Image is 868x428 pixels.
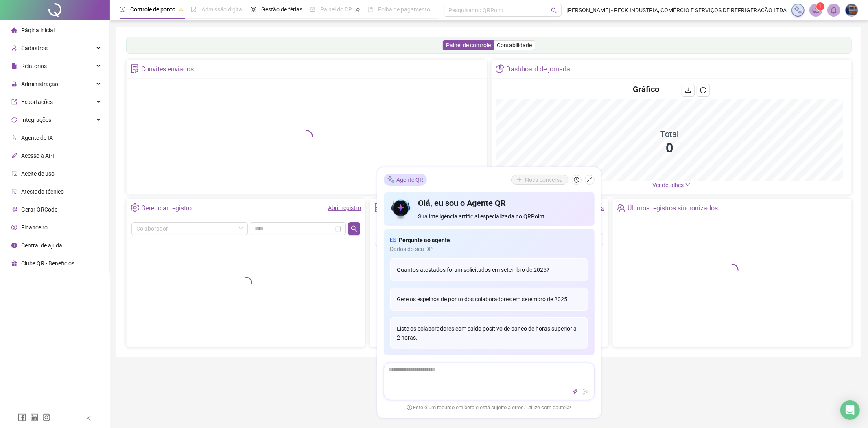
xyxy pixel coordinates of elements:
[130,6,175,13] span: Controle de ponto
[11,207,17,212] span: qrcode
[418,212,588,221] span: Sua inteligência artificial especializada no QRPoint.
[652,182,684,188] span: Ver detalhes
[21,117,51,123] span: Integrações
[261,6,302,13] span: Gestão de férias
[11,63,17,69] span: file
[374,203,383,212] span: file-text
[300,130,313,143] span: loading
[367,7,373,12] span: book
[685,87,691,93] span: download
[310,7,315,12] span: dashboard
[21,170,55,177] span: Aceite de uso
[407,404,571,412] span: Este é um recurso em beta e está sujeito a erros. Utilize com cautela!
[179,7,184,12] span: pushpin
[131,64,139,73] span: solution
[239,277,252,290] span: loading
[378,6,430,13] span: Folha de pagamento
[11,81,17,87] span: lock
[812,7,820,14] span: notification
[573,389,578,395] span: thunderbolt
[11,189,17,194] span: solution
[617,203,625,212] span: team
[11,27,17,33] span: home
[191,7,197,12] span: file-done
[21,45,48,51] span: Cadastros
[21,206,57,213] span: Gerar QRCode
[11,45,17,51] span: user-add
[11,260,17,266] span: gift
[571,387,580,397] button: thunderbolt
[497,42,532,49] span: Contabilidade
[846,4,858,16] img: 6401
[511,175,568,185] button: Nova conversa
[794,6,802,15] img: sparkle-icon.fc2bf0ac1784a2077858766a79e2daf3.svg
[21,224,48,231] span: Financeiro
[120,7,125,12] span: clock-circle
[390,258,588,281] div: Quantos atestados foram solicitados em setembro de 2025?
[581,387,591,397] button: send
[496,64,504,73] span: pie-chart
[320,6,352,13] span: Painel do DP
[251,7,256,12] span: sun
[351,225,357,232] span: search
[21,63,47,69] span: Relatórios
[86,415,92,421] span: left
[830,7,837,14] span: bell
[141,201,192,215] div: Gerenciar registro
[30,413,38,421] span: linkedin
[11,243,17,248] span: info-circle
[390,197,412,221] img: icon
[652,182,691,188] a: Ver detalhes down
[633,84,659,95] h4: Gráfico
[21,260,74,267] span: Clube QR - Beneficios
[700,87,706,93] span: reload
[21,99,53,105] span: Exportações
[726,264,739,277] span: loading
[399,236,450,245] span: Pergunte ao agente
[21,81,58,87] span: Administração
[407,404,412,410] span: exclamation-circle
[819,4,822,9] span: 1
[566,6,787,15] span: [PERSON_NAME] - RECK INDÚSTRIA, COMÉRCIO E SERVIÇOS DE REFRIGERAÇÃO LTDA
[42,413,50,421] span: instagram
[11,99,17,105] span: export
[840,400,860,420] div: Open Intercom Messenger
[446,42,491,49] span: Painel de controle
[390,288,588,311] div: Gere os espelhos de ponto dos colaboradores em setembro de 2025.
[628,201,718,215] div: Últimos registros sincronizados
[816,2,824,11] sup: 1
[131,203,139,212] span: setting
[390,236,396,245] span: read
[418,197,588,209] h4: Olá, eu sou o Agente QR
[21,152,54,159] span: Acesso à API
[21,188,64,195] span: Atestado técnico
[11,153,17,159] span: api
[587,177,593,183] span: shrink
[506,62,570,76] div: Dashboard de jornada
[11,117,17,123] span: sync
[390,245,588,254] span: Dados do seu DP
[355,7,360,12] span: pushpin
[201,6,243,13] span: Admissão digital
[384,174,427,186] div: Agente QR
[21,242,62,249] span: Central de ajuda
[11,171,17,176] span: audit
[11,225,17,230] span: dollar
[141,62,194,76] div: Convites enviados
[21,135,53,141] span: Agente de IA
[574,177,579,183] span: history
[18,413,26,421] span: facebook
[390,317,588,349] div: Liste os colaboradores com saldo positivo de banco de horas superior a 2 horas.
[685,182,691,188] span: down
[328,205,361,211] a: Abrir registro
[21,27,55,33] span: Página inicial
[387,175,395,184] img: sparkle-icon.fc2bf0ac1784a2077858766a79e2daf3.svg
[551,7,557,13] span: search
